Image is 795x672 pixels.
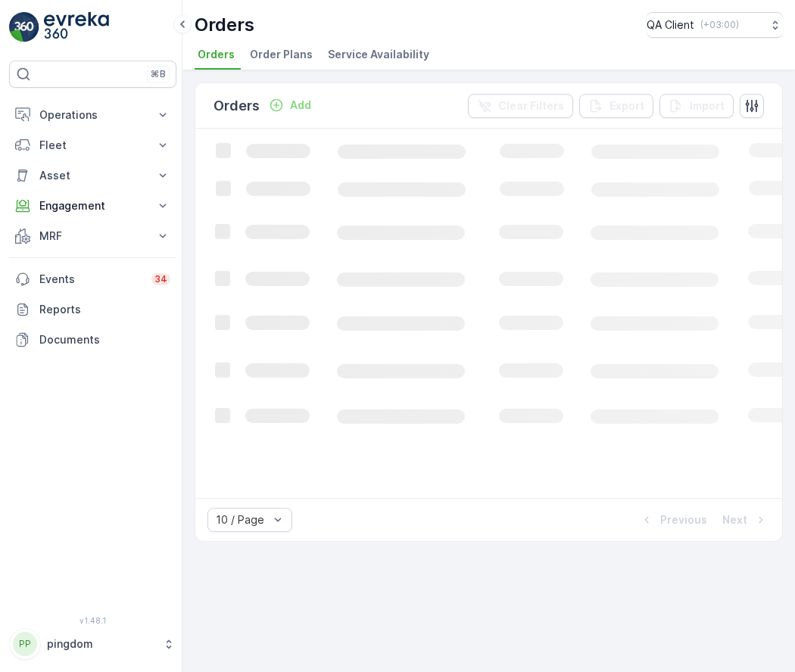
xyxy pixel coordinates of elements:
p: pingdom [47,636,155,652]
span: Orders [198,47,235,62]
p: Engagement [39,198,146,213]
a: Documents [9,325,176,355]
p: Add [290,98,311,113]
p: ⌘B [151,68,166,80]
img: logo [9,12,39,42]
a: Events34 [9,264,176,294]
p: Fleet [39,138,146,153]
p: Import [690,98,725,114]
span: v 1.48.1 [9,616,176,625]
button: MRF [9,221,176,251]
p: Operations [39,107,146,123]
button: QA Client(+03:00) [647,12,783,38]
div: PP [13,632,37,656]
p: QA Client [647,17,694,33]
p: Clear Filters [498,98,564,114]
p: ( +03:00 ) [700,19,739,31]
span: Order Plans [250,47,313,62]
button: Fleet [9,130,176,160]
button: PPpingdom [9,628,176,660]
p: Asset [39,168,146,183]
p: Export [609,98,644,114]
p: Events [39,272,142,287]
button: Operations [9,100,176,130]
span: Service Availability [328,47,429,62]
p: Orders [214,95,260,117]
button: Engagement [9,191,176,221]
button: Asset [9,160,176,191]
button: Add [263,96,317,114]
button: Previous [638,511,709,529]
button: Export [579,94,653,118]
p: Reports [39,302,170,317]
p: MRF [39,229,146,244]
p: Previous [660,512,707,527]
button: Import [659,94,734,118]
button: Clear Filters [468,94,573,118]
button: Next [721,511,770,529]
p: Documents [39,332,170,347]
p: Orders [195,13,254,37]
a: Reports [9,294,176,325]
img: logo_light-DOdMpM7g.png [44,12,109,42]
p: 34 [154,273,167,285]
p: Next [722,512,747,527]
